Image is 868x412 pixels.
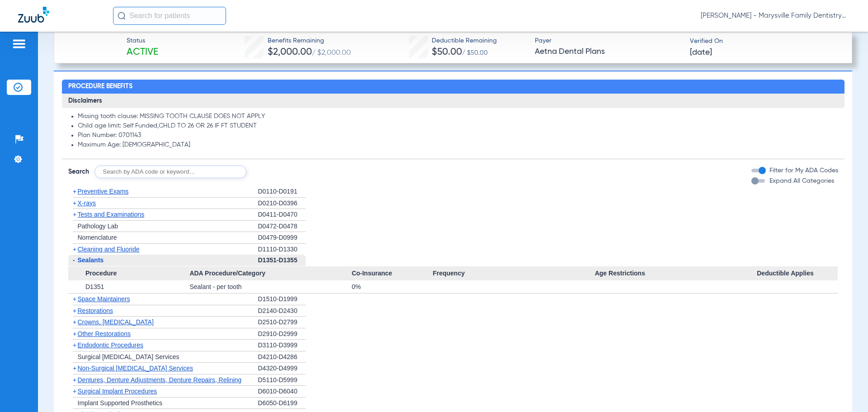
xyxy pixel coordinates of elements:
[823,369,868,412] iframe: Chat Widget
[18,7,49,23] img: Zuub Logo
[78,256,104,264] span: Sealants
[68,266,190,281] span: Procedure
[78,223,118,230] span: Pathology Lab
[769,178,834,184] span: Expand All Categories
[258,363,306,374] div: D4320-D4999
[258,305,306,317] div: D2140-D2430
[352,266,433,281] span: Co-Insurance
[268,47,312,57] span: $2,000.00
[690,47,712,58] span: [DATE]
[433,266,595,281] span: Frequency
[701,11,850,20] span: [PERSON_NAME] - Marysville Family Dentistry
[78,113,838,121] li: Missing tooth clause: MISSING TOOTH CLAUSE DOES NOT APPLY
[73,330,76,337] span: +
[78,295,130,303] span: Space Maintainers
[127,36,158,46] span: Status
[258,209,306,221] div: D0411-D0470
[78,246,140,253] span: Cleaning and Fluoride
[462,50,488,56] span: / $50.00
[258,340,306,351] div: D3110-D3999
[258,386,306,398] div: D6010-D6040
[118,12,126,20] img: Search Icon
[258,255,306,266] div: D1351-D1355
[768,166,838,175] label: Filter for My ADA Codes
[432,36,497,46] span: Deductible Remaining
[73,246,76,253] span: +
[258,351,306,363] div: D4210-D4286
[68,167,89,176] span: Search
[78,341,144,349] span: Endodontic Procedures
[73,341,76,349] span: +
[258,328,306,340] div: D2910-D2999
[78,399,163,407] span: Implant Supported Prosthetics
[78,211,145,218] span: Tests and Examinations
[78,353,179,360] span: Surgical [MEDICAL_DATA] Services
[78,141,838,149] li: Maximum Age: [DEMOGRAPHIC_DATA]
[73,295,76,303] span: +
[258,294,306,305] div: D1510-D1999
[78,234,117,241] span: Nomenclature
[757,266,838,281] span: Deductible Applies
[258,244,306,255] div: D1110-D1330
[94,166,246,178] input: Search by ADA code or keyword…
[62,94,844,108] h3: Disclaimers
[258,221,306,232] div: D0472-D0478
[352,280,433,293] div: 0%
[189,280,352,293] div: Sealant - per tooth
[73,256,75,264] span: -
[73,211,76,218] span: +
[73,318,76,326] span: +
[78,330,131,337] span: Other Restorations
[595,266,757,281] span: Age Restrictions
[73,199,76,207] span: +
[78,132,838,140] li: Plan Number: 0701143
[312,49,351,57] span: / $2,000.00
[78,199,96,207] span: X-rays
[78,122,838,130] li: Child age limit: Self Funded,CHLD TO 26 OR 26 IF FT STUDENT
[73,307,76,314] span: +
[62,80,844,94] h2: Procedure Benefits
[78,365,193,372] span: Non-Surgical [MEDICAL_DATA] Services
[432,47,462,57] span: $50.00
[258,198,306,209] div: D0210-D0396
[258,232,306,244] div: D0479-D0999
[690,37,837,46] span: Verified On
[258,374,306,386] div: D5110-D5999
[258,398,306,409] div: D6050-D6199
[78,318,154,326] span: Crowns, [MEDICAL_DATA]
[73,188,76,195] span: +
[73,365,76,372] span: +
[535,46,682,57] span: Aetna Dental Plans
[78,376,242,384] span: Dentures, Denture Adjustments, Denture Repairs, Relining
[113,7,226,25] input: Search for patients
[535,36,682,46] span: Payer
[127,46,158,59] span: Active
[258,317,306,328] div: D2510-D2799
[73,388,76,395] span: +
[78,388,157,395] span: Surgical Implant Procedures
[85,283,104,290] span: D1351
[258,186,306,198] div: D0110-D0191
[189,266,352,281] span: ADA Procedure/Category
[78,307,113,314] span: Restorations
[12,38,26,49] img: hamburger-icon
[268,36,351,46] span: Benefits Remaining
[78,188,129,195] span: Preventive Exams
[73,376,76,384] span: +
